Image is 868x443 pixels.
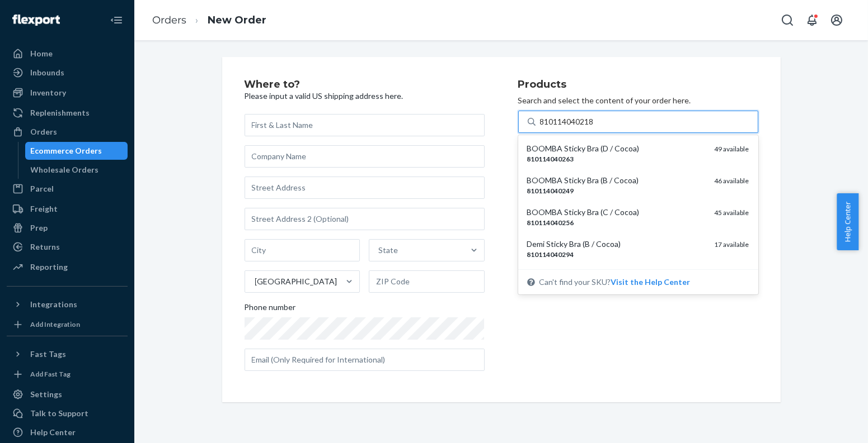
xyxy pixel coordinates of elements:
input: Email (Only Required for International) [245,349,485,371]
div: BOOMBA Sticky Bra (C / Cocoa) [527,207,706,218]
input: Company Name [245,145,485,168]
div: State [378,245,398,256]
a: Help Center [7,423,128,441]
input: Street Address [245,177,485,199]
div: Talk to Support [30,408,88,419]
button: Open notifications [801,9,823,31]
div: Prep [30,222,48,234]
h2: Where to? [245,79,485,90]
input: Street Address 2 (Optional) [245,208,485,230]
h2: Products [518,79,758,90]
a: Parcel [7,180,128,198]
span: 45 available [715,208,749,217]
a: Replenishments [7,104,128,122]
div: Integrations [30,299,77,310]
span: 46 available [715,177,749,185]
div: Wholesale Orders [31,164,99,175]
div: Inbounds [30,67,64,78]
a: Orders [152,14,186,26]
a: Inbounds [7,64,128,82]
input: BOOMBA Sticky Bra (D / Cocoa)81011404026349 availableBOOMBA Sticky Bra (B / Cocoa)81011404024946 ... [540,116,595,127]
ol: breadcrumbs [143,4,275,37]
span: 17 available [715,240,749,249]
button: Integrations [7,296,128,313]
a: Wholesale Orders [25,161,128,179]
div: Ecommerce Orders [31,145,102,156]
a: Talk to Support [7,404,128,422]
div: Parcel [30,183,54,194]
div: Returns [30,241,60,253]
span: Phone number [245,302,296,317]
em: 810114040263 [527,155,574,163]
a: Inventory [7,84,128,102]
a: Settings [7,385,128,403]
div: [GEOGRAPHIC_DATA] [255,276,337,287]
em: 810114040294 [527,250,574,259]
button: Fast Tags [7,345,128,363]
em: 810114040249 [527,187,574,195]
div: BOOMBA Sticky Bra (D / Cocoa) [527,143,706,154]
a: Add Integration [7,318,128,331]
div: Help Center [30,427,76,438]
a: Home [7,45,128,63]
a: Returns [7,238,128,256]
a: Reporting [7,258,128,276]
div: Replenishments [30,107,90,118]
span: Can't find your SKU? [539,277,691,288]
div: Inventory [30,87,66,98]
div: Orders [30,126,57,137]
input: City [245,239,360,261]
div: Add Integration [30,320,80,329]
input: First & Last Name [245,114,485,136]
em: 810114040256 [527,218,574,227]
img: Flexport logo [12,15,60,26]
span: 49 available [715,145,749,153]
button: Open account menu [825,9,848,31]
button: Close Navigation [105,9,128,31]
div: BOOMBA Sticky Bra (B / Cocoa) [527,175,706,186]
a: Orders [7,123,128,141]
a: Freight [7,200,128,218]
input: ZIP Code [369,270,485,293]
button: Open Search Box [776,9,799,31]
div: Demi Sticky Bra (B / Cocoa) [527,239,706,250]
div: Add Fast Tag [30,369,71,379]
div: Home [30,48,53,59]
p: Please input a valid US shipping address here. [245,90,485,102]
button: BOOMBA Sticky Bra (D / Cocoa)81011404026349 availableBOOMBA Sticky Bra (B / Cocoa)81011404024946 ... [611,277,691,288]
button: Help Center [837,193,858,250]
a: Ecommerce Orders [25,142,128,160]
a: Add Fast Tag [7,368,128,381]
div: Reporting [30,261,68,273]
p: Search and select the content of your order here. [518,95,758,106]
div: Freight [30,203,58,215]
div: Settings [30,389,62,400]
a: New Order [208,14,266,26]
div: Fast Tags [30,349,66,360]
a: Prep [7,219,128,237]
input: [GEOGRAPHIC_DATA] [254,276,255,287]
